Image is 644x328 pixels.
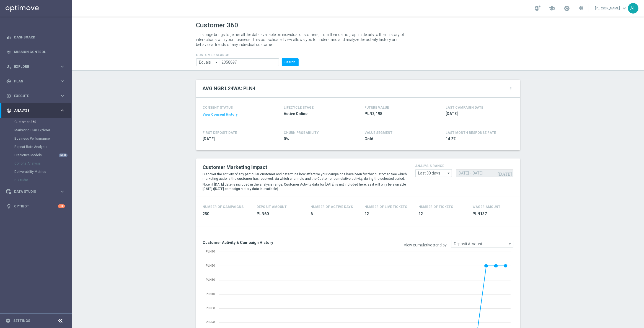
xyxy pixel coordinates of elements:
div: Business Performance [14,134,71,143]
h4: LIFECYCLE STAGE [284,106,314,110]
a: Repeat Rate Analysis [14,145,58,149]
text: PLN70 [206,250,215,253]
h4: analysis range [415,164,513,168]
text: PLN60 [206,264,215,267]
button: person_search Explore keyboard_arrow_right [6,64,65,69]
span: 0% [284,136,348,142]
span: 12 [365,211,412,217]
a: Marketing Plan Explorer [14,128,58,132]
span: PLN137 [473,211,520,217]
a: [PERSON_NAME]keyboard_arrow_down [594,4,628,12]
span: 14.2% [446,136,510,142]
span: LAST MONTH RESPONSE RATE [446,131,496,135]
h4: LAST CAMPAIGN DATE [446,106,483,110]
span: keyboard_arrow_down [621,5,627,11]
a: Mission Control [14,45,65,59]
a: Business Performance [14,136,58,141]
span: Data Studio [14,190,60,193]
a: Settings [13,319,30,322]
h2: Customer Marketing Impact [203,164,407,171]
i: keyboard_arrow_right [60,79,65,84]
span: 2025-08-13 [446,111,510,116]
h4: Number of Active Days [311,205,353,209]
div: Optibot [6,199,65,214]
a: Optibot [14,199,58,214]
i: keyboard_arrow_right [60,64,65,69]
a: Deliverability Metrics [14,170,58,174]
h4: VALUE SEGMENT [365,131,393,135]
a: Predictive Models [14,153,58,157]
h1: Customer 360 [196,21,520,29]
div: Marketing Plan Explorer [14,126,71,134]
h4: CUSTOMER SEARCH [196,53,299,57]
input: analysis range [415,169,452,177]
button: equalizer Dashboard [6,35,65,40]
i: keyboard_arrow_right [60,108,65,113]
i: gps_fixed [6,79,11,84]
h3: Customer Activity & Campaign History [203,240,354,245]
h4: Number Of Live Tickets [365,205,407,209]
div: Execute [6,93,60,98]
div: Plan [6,79,60,84]
span: CHURN PROBABILITY [284,131,319,135]
span: Execute [14,94,60,98]
button: Mission Control [6,50,65,54]
div: Mission Control [6,45,65,59]
div: Analyze [6,108,60,113]
div: Repeat Rate Analysis [14,143,71,151]
div: Customer 360 [14,118,71,126]
button: gps_fixed Plan keyboard_arrow_right [6,79,65,84]
div: Data Studio [6,189,60,194]
div: +10 [58,204,65,208]
button: play_circle_outline Execute keyboard_arrow_right [6,94,65,98]
span: 250 [203,211,250,217]
text: PLN20 [206,321,215,324]
text: PLN30 [206,306,215,310]
button: View Consent History [203,112,238,117]
span: 6 [311,211,358,217]
button: Search [282,58,299,66]
h4: FUTURE VALUE [365,106,389,110]
div: Predictive Models [14,151,71,159]
i: arrow_drop_down [508,240,513,248]
span: Gold [365,136,430,142]
span: Explore [14,65,60,68]
span: school [549,5,555,11]
i: person_search [6,64,11,69]
i: arrow_drop_down [214,59,219,66]
button: lightbulb Optibot +10 [6,204,65,209]
a: Dashboard [14,30,65,45]
input: Enter CID, Email, name or phone [196,58,220,66]
span: PLN60 [257,211,304,217]
button: track_changes Analyze keyboard_arrow_right [6,108,65,113]
span: Plan [14,80,60,83]
h4: CONSENT STATUS [203,106,268,110]
p: Note: if [DATE] date is included in the analysis range, Customer Activity data for [DATE] is not ... [203,182,407,191]
h4: Number of Campaigns [203,205,244,209]
i: keyboard_arrow_right [60,93,65,98]
i: keyboard_arrow_right [60,189,65,194]
i: track_changes [6,108,11,113]
button: Data Studio keyboard_arrow_right [6,189,65,194]
h4: Number Of Tickets [419,205,453,209]
div: Dashboard [6,30,65,45]
text: PLN40 [206,292,215,296]
h4: Wager Amount [473,205,501,209]
i: arrow_drop_down [446,170,452,177]
div: Cohorts Analysis [14,159,71,168]
i: equalizer [6,35,11,40]
a: Customer 360 [14,120,58,124]
h4: FIRST DEPOSIT DATE [203,131,237,135]
p: Discover the activity of any particular customer and determine how effective your campaigns have ... [203,172,407,181]
i: lightbulb [6,204,11,209]
span: Analyze [14,109,60,112]
h4: Deposit Amount [257,205,287,209]
span: PLN2,198 [365,111,430,116]
div: Deliverability Metrics [14,168,71,176]
div: AL [628,3,638,14]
